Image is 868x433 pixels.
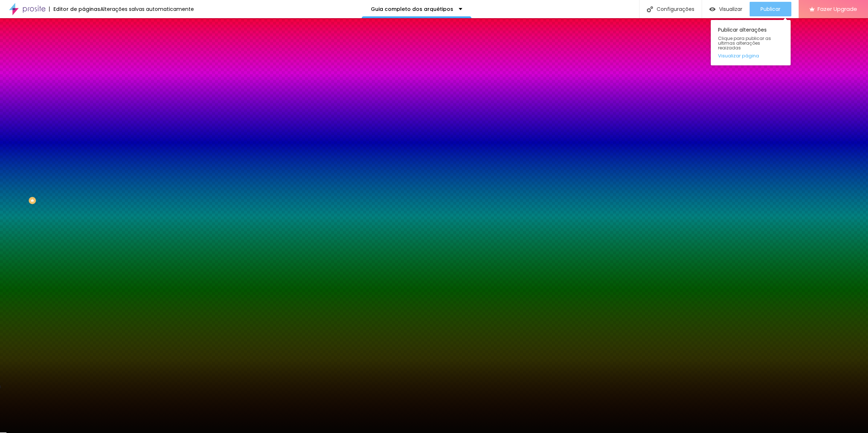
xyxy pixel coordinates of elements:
a: Visualizar página [718,53,783,58]
p: Guia completo dos arquétipos [371,7,453,12]
span: Fazer Upgrade [818,6,857,12]
img: Icone [647,6,653,12]
button: Publicar [750,2,791,16]
span: Publicar [760,6,780,12]
img: view-1.svg [709,6,715,12]
button: Visualizar [702,2,750,16]
div: Alterações salvas automaticamente [100,7,194,12]
span: Visualizar [719,6,742,12]
span: Clique para publicar as ultimas alterações reaizadas [718,36,783,50]
div: Editor de páginas [49,7,100,12]
div: Publicar alterações [711,20,791,65]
